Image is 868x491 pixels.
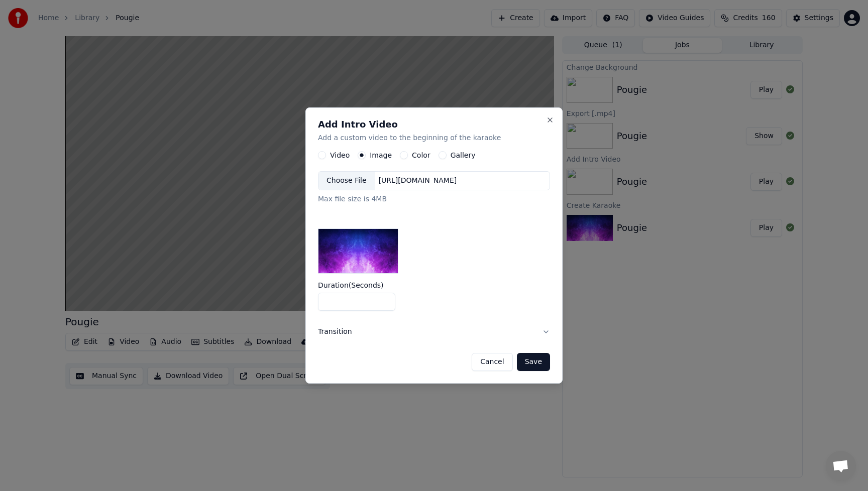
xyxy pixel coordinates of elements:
[330,152,350,159] label: Video
[472,353,512,371] button: Cancel
[375,176,461,186] div: [URL][DOMAIN_NAME]
[318,282,550,289] label: Duration ( Seconds )
[451,152,476,159] label: Gallery
[370,152,392,159] label: Image
[318,120,550,129] h2: Add Intro Video
[318,194,550,204] div: Max file size is 4MB
[318,172,375,190] div: Choose File
[517,353,550,371] button: Save
[412,152,430,159] label: Color
[318,319,550,345] button: Transition
[318,133,550,143] p: Add a custom video to the beginning of the karaoke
